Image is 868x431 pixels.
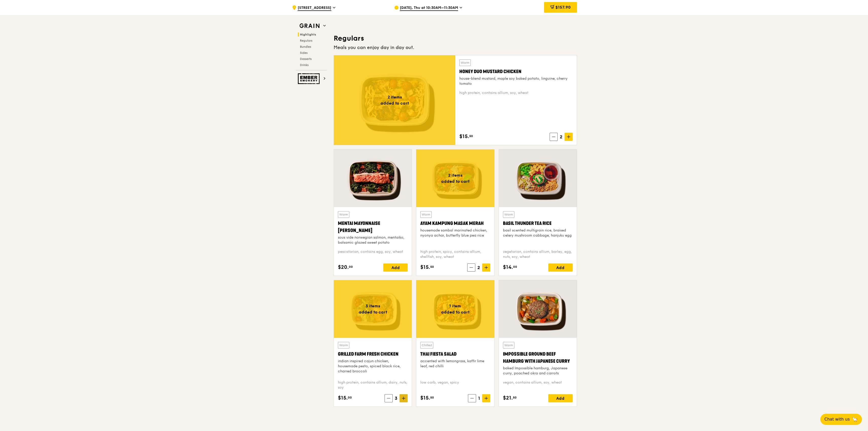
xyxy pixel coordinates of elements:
span: Regulars [300,39,312,42]
div: Grilled Farm Fresh Chicken [338,351,408,358]
span: 1 [476,395,482,402]
div: Warm [503,211,514,218]
span: Desserts [300,57,312,61]
div: Warm [338,342,349,349]
div: Add [548,263,573,272]
div: basil scented multigrain rice, braised celery mushroom cabbage, hanjuku egg [503,228,573,238]
img: Ember Smokery web logo [298,73,321,84]
div: vegetarian, contains allium, barley, egg, nuts, soy, wheat [503,249,573,259]
span: 50 [469,134,473,138]
div: Thai Fiesta Salad [420,351,490,358]
span: 50 [430,265,434,269]
span: 2 [558,133,565,140]
span: $14. [503,263,513,271]
div: Mentai Mayonnaise [PERSON_NAME] [338,220,408,234]
div: Impossible Ground Beef Hamburg with Japanese Curry [503,351,573,365]
div: housemade sambal marinated chicken, nyonya achar, butterfly blue pea rice [420,228,490,238]
div: baked Impossible hamburg, Japanese curry, poached okra and carrots [503,366,573,376]
div: Warm [338,211,349,218]
div: pescatarian, contains egg, soy, wheat [338,249,408,259]
h3: Regulars [334,34,577,43]
span: $20. [338,263,349,271]
div: Warm [503,342,514,349]
div: Warm [459,59,471,66]
div: Honey Duo Mustard Chicken [459,68,573,75]
span: $15. [338,394,348,402]
span: [STREET_ADDRESS] [298,5,331,11]
div: vegan, contains allium, soy, wheat [503,380,573,390]
img: Grain web logo [298,21,321,30]
span: 3 [393,395,400,402]
span: Drinks [300,63,309,67]
span: 50 [430,395,434,400]
span: 50 [513,395,517,400]
span: 00 [349,265,353,269]
div: sous vide norwegian salmon, mentaiko, balsamic glazed sweet potato [338,235,408,245]
div: low carb, vegan, spicy [420,380,490,390]
span: $157.90 [555,5,571,10]
span: Sides [300,51,308,55]
span: 🦙 [852,416,858,422]
div: accented with lemongrass, kaffir lime leaf, red chilli [420,359,490,369]
div: high protein, contains allium, dairy, nuts, soy [338,380,408,390]
div: house-blend mustard, maple soy baked potato, linguine, cherry tomato [459,76,573,86]
span: Bundles [300,45,311,48]
span: $15. [459,133,469,140]
span: 00 [348,395,352,400]
div: Add [383,263,408,272]
span: $21. [503,394,513,402]
div: high protein, spicy, contains allium, shellfish, soy, wheat [420,249,490,259]
div: Meals you can enjoy day in day out. [334,44,577,51]
span: $15. [420,263,430,271]
button: Chat with us🦙 [820,414,862,425]
div: Add [548,394,573,402]
span: 00 [513,265,517,269]
div: Ayam Kampung Masak Merah [420,220,490,227]
div: Warm [420,211,432,218]
span: Chat with us [824,416,850,422]
span: 2 [475,264,482,271]
span: $15. [420,394,430,402]
span: [DATE], Thu at 10:30AM–11:30AM [400,5,458,11]
div: high protein, contains allium, soy, wheat [459,90,573,95]
span: Highlights [300,33,316,36]
div: Basil Thunder Tea Rice [503,220,573,227]
div: indian inspired cajun chicken, housemade pesto, spiced black rice, charred broccoli [338,359,408,374]
div: Chilled [420,342,433,349]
